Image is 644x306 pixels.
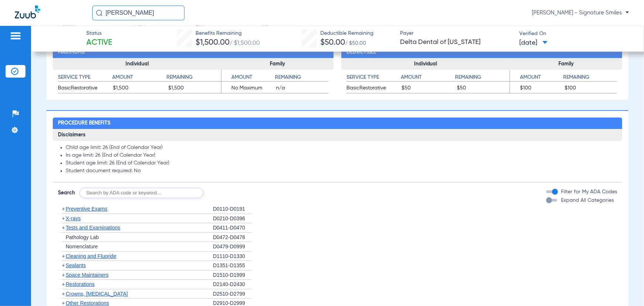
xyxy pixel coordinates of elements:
[66,225,120,231] span: Tests and Examinations
[62,300,65,306] span: +
[62,253,65,259] span: +
[166,74,221,84] app-breakdown-title: Remaining
[66,244,98,249] span: Nomenclature
[168,84,221,93] span: $1,500
[58,74,112,82] h4: Service Type
[221,74,275,84] app-breakdown-title: Amount
[510,58,622,70] h3: Family
[62,281,65,287] span: +
[400,38,513,47] span: Delta Dental of [US_STATE]
[347,74,401,84] app-breakdown-title: Service Type
[455,74,509,84] app-breakdown-title: Remaining
[62,262,65,268] span: +
[230,40,260,46] span: / $1,500.00
[275,74,328,84] app-breakdown-title: Remaining
[15,6,40,18] img: Zuub Logo
[86,30,112,37] span: Status
[213,280,252,289] div: D2140-D2430
[58,189,75,197] span: Search
[213,214,252,224] div: D0210-D0396
[62,206,65,212] span: +
[607,271,644,306] iframe: Chat Widget
[66,206,107,212] span: Preventive Exams
[510,74,564,82] h4: Amount
[565,84,617,93] span: $100
[66,152,617,159] li: Irs age limit: 26 (End of Calendar Year)
[561,198,614,203] span: Expand All Categories
[221,58,334,70] h3: Family
[457,84,510,93] span: $50
[62,291,65,297] span: +
[53,47,334,58] h2: Maximums
[112,74,166,84] app-breakdown-title: Amount
[62,272,65,278] span: +
[113,84,166,93] span: $1,500
[112,74,166,82] h4: Amount
[62,225,65,231] span: +
[341,58,510,70] h3: Individual
[341,47,622,58] h2: Deductible
[213,204,252,214] div: D0110-D0191
[213,223,252,233] div: D0411-D0470
[213,261,252,271] div: D1351-D1355
[559,188,617,196] label: Filter for My ADA Codes
[66,144,617,151] li: Child age limit: 26 (End of Calendar Year)
[10,31,21,40] img: hamburger-icon
[58,84,111,93] span: BasicRestorative
[79,188,203,198] input: Search by ADA code or keyword…
[66,160,617,167] li: Student age limit: 26 (End of Calendar Year)
[519,30,632,38] span: Verified On
[66,234,99,240] span: Pathology Lab
[53,129,622,141] h3: Disclaimers
[196,30,260,37] span: Benefits Remaining
[276,84,328,93] span: n/a
[62,215,65,221] span: +
[221,74,275,82] h4: Amount
[402,84,455,93] span: $50
[455,74,509,82] h4: Remaining
[58,74,112,84] app-breakdown-title: Service Type
[401,74,455,84] app-breakdown-title: Amount
[347,84,399,93] span: BasicRestorative
[401,74,455,82] h4: Amount
[53,118,622,129] h2: Procedure Benefits
[564,74,617,84] app-breakdown-title: Remaining
[347,74,401,82] h4: Service Type
[213,252,252,261] div: D1110-D1330
[510,74,564,84] app-breakdown-title: Amount
[92,6,185,20] input: Search for patients
[320,39,345,47] span: $50.00
[166,74,221,82] h4: Remaining
[66,215,80,221] span: X-rays
[213,233,252,242] div: D0472-D0478
[213,271,252,280] div: D1510-D1999
[564,74,617,82] h4: Remaining
[86,38,112,48] span: Active
[66,300,109,306] span: Other Restorations
[66,253,116,259] span: Cleaning and Fluoride
[66,262,86,268] span: Sealants
[213,242,252,252] div: D0479-D0999
[66,272,109,278] span: Space Maintainers
[320,30,373,37] span: Deductible Remaining
[275,74,328,82] h4: Remaining
[345,41,366,46] span: / $50.00
[213,289,252,299] div: D2510-D2799
[53,58,221,70] h3: Individual
[66,281,95,287] span: Restorations
[196,39,230,47] span: $1,500.00
[510,84,562,93] span: $100
[66,291,128,297] span: Crowns, [MEDICAL_DATA]
[532,9,629,17] span: [PERSON_NAME] - Signature Smiles
[519,38,548,48] span: [DATE]
[400,30,513,37] span: Payer
[221,84,274,93] span: No Maximum
[96,10,103,16] img: Search Icon
[66,168,617,174] li: Student document required: No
